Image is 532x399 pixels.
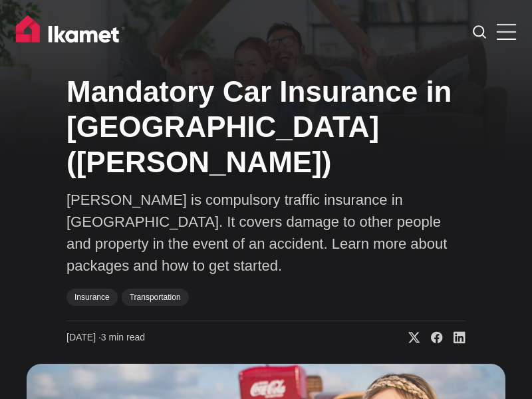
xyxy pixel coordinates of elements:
[66,74,465,180] h1: Mandatory Car Insurance in [GEOGRAPHIC_DATA] ([PERSON_NAME])
[16,15,125,49] img: Ikamet home
[122,289,189,306] a: Transportation
[420,331,443,344] a: Share on Facebook
[398,331,420,344] a: Share on X
[66,189,465,277] p: [PERSON_NAME] is compulsory traffic insurance in [GEOGRAPHIC_DATA]. It covers damage to other peo...
[443,331,465,344] a: Share on Linkedin
[66,289,118,306] a: Insurance
[66,332,101,342] span: [DATE] ∙
[66,331,145,344] time: 3 min read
